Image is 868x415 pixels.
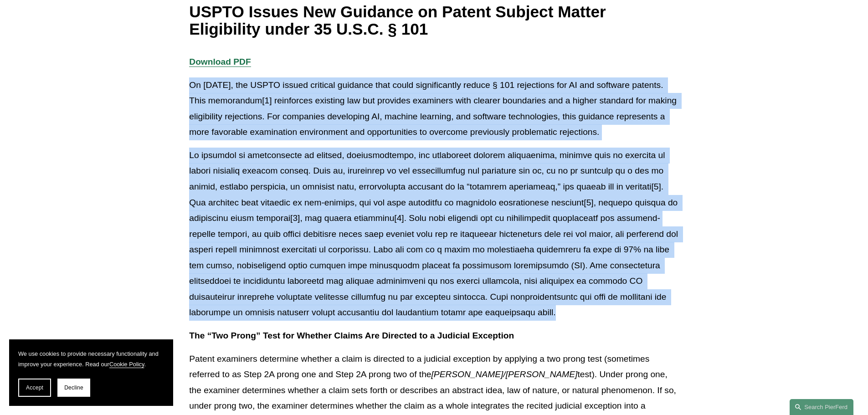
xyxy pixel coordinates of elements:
[189,77,678,140] p: On [DATE], the USPTO issued critical guidance that could significantly reduce § 101 rejections fo...
[189,148,678,321] p: Lo ipsumdol si ametconsecte ad elitsed, doeiusmodtempo, inc utlaboreet dolorem aliquaenima, minim...
[26,384,43,391] span: Accept
[189,3,678,38] h1: USPTO Issues New Guidance on Patent Subject Matter Eligibility under 35 U.S.C. § 101
[64,384,83,391] span: Decline
[189,331,514,340] strong: The “Two Prong” Test for Whether Claims Are Directed to a Judicial Exception
[431,369,578,379] em: [PERSON_NAME]/[PERSON_NAME]
[18,379,51,397] button: Accept
[790,399,853,415] a: Search this site
[57,379,90,397] button: Decline
[189,57,251,67] a: Download PDF
[109,361,144,368] a: Cookie Policy
[18,348,164,369] p: We use cookies to provide necessary functionality and improve your experience. Read our .
[9,339,173,406] section: Cookie banner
